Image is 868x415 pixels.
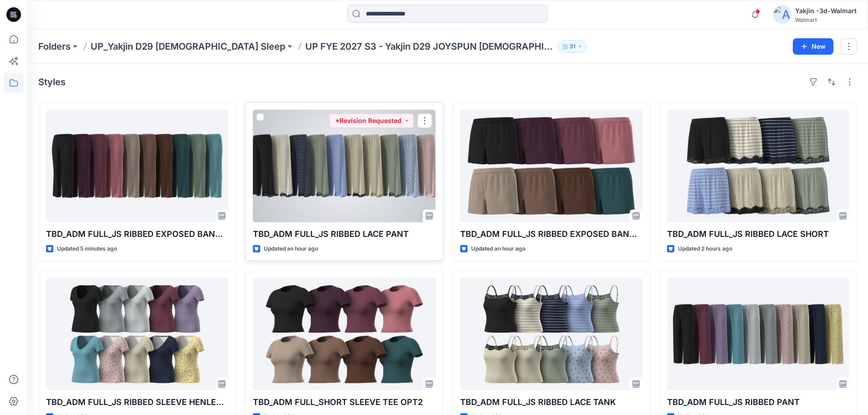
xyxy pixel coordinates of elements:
p: Updated 5 minutes ago [57,244,117,254]
a: TBD_ADM FULL_JS RIBBED SLEEVE HENLEY TOP [46,278,228,390]
p: TBD_ADM FULL_JS RIBBED LACE PANT [253,228,435,241]
p: TBD_ADM FULL_JS RIBBED EXPOSED BAND SHORT [460,228,642,241]
div: Yakjin -3d-Walmart [795,5,857,16]
a: TBD_ADM FULL_JS RIBBED LACE PANT [253,110,435,222]
img: avatar [773,5,791,24]
p: 31 [570,41,575,51]
button: New [793,38,833,55]
p: TBD_ADM FULL_SHORT SLEEVE TEE OPT2 [253,396,435,409]
p: Updated an hour ago [264,244,318,254]
a: TBD_ADM FULL_JS RIBBED PANT [667,278,849,390]
p: TBD_ADM FULL_JS RIBBED EXPOSED BAND PANT [46,228,228,241]
a: TBD_ADM FULL_JS RIBBED EXPOSED BAND SHORT [460,110,642,222]
p: TBD_ADM FULL_JS RIBBED LACE SHORT [667,228,849,241]
div: Walmart [795,16,857,23]
button: 31 [558,40,587,53]
p: Updated an hour ago [471,244,525,254]
a: TBD_ADM FULL_JS RIBBED LACE SHORT [667,110,849,222]
p: TBD_ADM FULL_JS RIBBED LACE TANK [460,396,642,409]
p: TBD_ADM FULL_JS RIBBED PANT [667,396,849,409]
h4: Styles [38,77,66,87]
p: TBD_ADM FULL_JS RIBBED SLEEVE HENLEY TOP [46,396,228,409]
p: UP FYE 2027 S3 - Yakjin D29 JOYSPUN [DEMOGRAPHIC_DATA] Sleepwear [305,40,555,53]
a: UP_Yakjin D29 [DEMOGRAPHIC_DATA] Sleep [91,40,285,53]
a: Folders [38,40,71,53]
a: TBD_ADM FULL_SHORT SLEEVE TEE OPT2 [253,278,435,390]
a: TBD_ADM FULL_JS RIBBED LACE TANK [460,278,642,390]
a: TBD_ADM FULL_JS RIBBED EXPOSED BAND PANT [46,110,228,222]
p: Updated 2 hours ago [678,244,732,254]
